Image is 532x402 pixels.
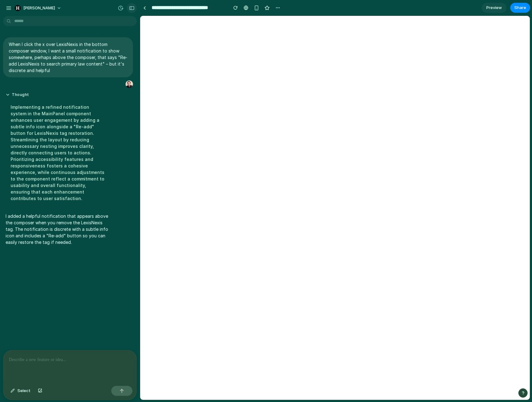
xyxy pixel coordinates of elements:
span: Preview [486,5,502,11]
a: Preview [482,3,507,13]
button: Share [510,3,530,13]
span: [PERSON_NAME] [23,5,55,11]
div: Implementing a refined notification system in the MainPanel component enhances user engagement by... [6,100,109,205]
button: Select [7,386,34,396]
button: [PERSON_NAME] [12,3,65,13]
span: Share [514,5,526,11]
p: When I click the x over LexisNexis in the bottom composer window, I want a small notification to ... [9,41,127,74]
p: I added a helpful notification that appears above the composer when you remove the LexisNexis tag... [6,213,109,245]
span: Select [17,388,30,394]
